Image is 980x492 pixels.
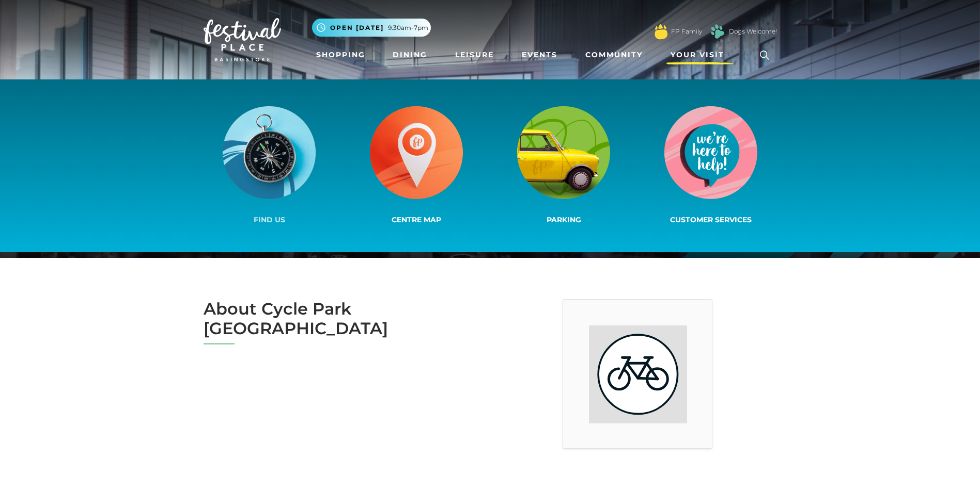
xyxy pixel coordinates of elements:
button: Open [DATE] 9.30am-7pm [312,19,431,37]
span: Customer Services [670,215,752,224]
span: Parking [547,215,581,224]
span: Open [DATE] [330,23,384,32]
a: Leisure [451,45,498,64]
a: Shopping [312,45,369,64]
span: Centre Map [392,215,441,224]
a: Dining [388,45,431,64]
a: Centre Map [343,104,490,227]
img: Festival Place Logo [204,18,281,61]
a: Find us [196,104,343,227]
a: Events [518,45,562,64]
a: Customer Services [637,104,785,227]
a: FP Family [671,27,702,36]
span: Find us [254,215,285,224]
span: Your Visit [671,50,724,60]
span: 9.30am-7pm [388,23,428,32]
a: Community [581,45,647,64]
a: Your Visit [666,45,734,64]
h2: About Cycle Park [GEOGRAPHIC_DATA] [204,299,483,339]
a: Parking [490,104,637,227]
a: Dogs Welcome! [729,27,777,36]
